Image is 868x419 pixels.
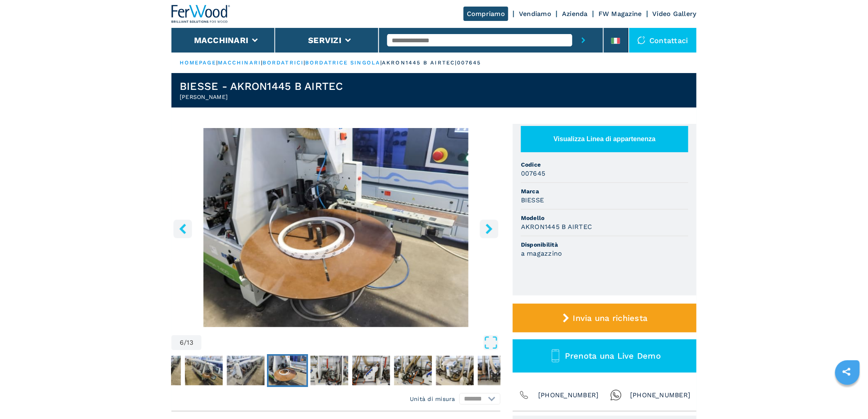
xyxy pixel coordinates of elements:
[305,60,380,66] a: bordatrice singola
[653,10,697,18] a: Video Gallery
[174,220,192,238] button: left-button
[171,5,231,23] img: Ferwood
[218,60,261,66] a: macchinari
[216,60,218,66] span: |
[836,362,857,382] a: sharethis
[833,382,862,413] iframe: Chat
[183,354,224,387] button: Go to Slide 4
[478,356,516,385] img: dc847445c8edbfd81753ac517bdee44b
[180,93,343,101] h2: [PERSON_NAME]
[393,354,434,387] button: Go to Slide 9
[100,354,429,387] nav: Thumbnail Navigation
[480,220,498,238] button: right-button
[565,351,661,361] span: Prenota una Live Demo
[436,356,474,385] img: 92084201a859c1432cf7e8a4b53d629f
[227,356,265,385] img: 20a9aa8f1695a698ead75b1ffd447af5
[194,35,249,45] button: Macchinari
[519,389,530,401] img: Phone
[380,60,382,66] span: |
[610,389,622,401] img: Whatsapp
[457,59,482,66] p: 007645
[394,356,432,385] img: 31552d1a60b1c912e7fce6cd8db4ac34
[261,60,263,66] span: |
[311,356,348,385] img: ae95bcb7f1ad0aa1cdc901f989527002
[410,395,455,403] em: Unità di misura
[521,195,544,205] h3: BIESSE
[513,339,697,373] button: Prenota una Live Demo
[464,7,508,21] a: Compriamo
[521,214,688,222] span: Modello
[521,160,688,169] span: Codice
[538,389,599,401] span: [PHONE_NUMBER]
[519,10,551,18] a: Vendiamo
[630,389,691,401] span: [PHONE_NUMBER]
[521,249,562,258] h3: a magazzino
[521,240,688,249] span: Disponibilità
[309,354,350,387] button: Go to Slide 7
[434,354,475,387] button: Go to Slide 10
[521,169,546,178] h3: 007645
[562,10,588,18] a: Azienda
[513,304,697,332] button: Invia una richiesta
[185,356,223,385] img: 23b096628f3a059469d3687129a731a9
[521,222,592,231] h3: AKRON1445 B AIRTEC
[521,126,688,152] button: Visualizza Linea di appartenenza
[308,35,341,45] button: Servizi
[476,354,517,387] button: Go to Slide 11
[572,28,595,53] button: submit-button
[184,339,187,346] span: /
[180,339,184,346] span: 6
[304,60,305,66] span: |
[637,36,646,44] img: Contattaci
[521,187,688,195] span: Marca
[171,128,500,327] img: Bordatrice Singola BIESSE AKRON1445 B AIRTEC
[267,354,308,387] button: Go to Slide 6
[351,354,392,387] button: Go to Slide 8
[180,80,343,93] h1: BIESSE - AKRON1445 B AIRTEC
[598,10,642,18] a: FW Magazine
[180,60,216,66] a: HOMEPAGE
[352,356,390,385] img: 79b0b908c6640b2dd7c27041689ce6ba
[263,60,304,66] a: bordatrici
[382,59,457,66] p: akron1445 b airtec |
[171,128,500,327] div: Go to Slide 6
[629,28,697,53] div: Contattaci
[225,354,266,387] button: Go to Slide 5
[269,356,306,385] img: 8b25b086fbd5cb97e56953bdeb96261d
[573,313,648,323] span: Invia una richiesta
[203,335,498,350] button: Open Fullscreen
[187,339,194,346] span: 13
